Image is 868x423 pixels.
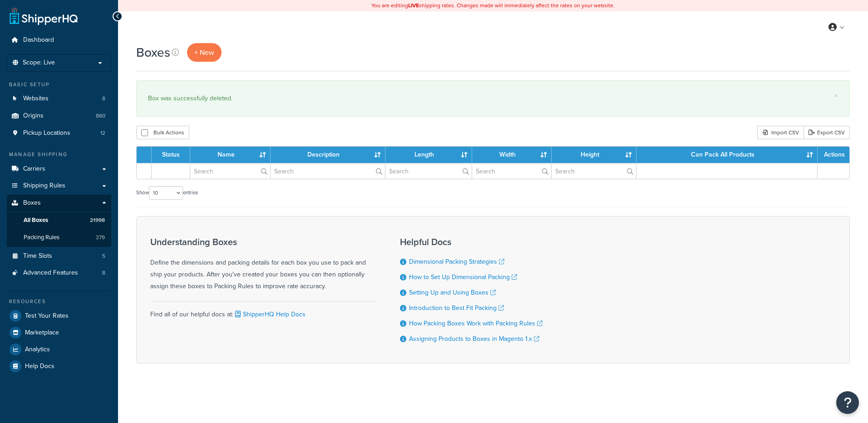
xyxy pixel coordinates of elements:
[7,229,111,246] a: Packing Rules 279
[271,163,385,179] input: Search
[25,363,54,370] span: Help Docs
[152,147,190,163] th: Status
[7,212,111,229] a: All Boxes 21998
[472,147,552,163] th: Width
[804,126,850,139] a: Export CSV
[7,125,111,142] li: Pickup Locations
[96,234,105,241] span: 279
[636,147,818,163] th: Can Pack All Products
[7,341,111,358] a: Analytics
[102,252,105,260] span: 5
[7,265,111,281] a: Advanced Features 8
[23,95,49,103] span: Websites
[187,43,222,62] a: + New
[552,147,636,163] th: Height
[472,163,552,179] input: Search
[136,126,189,139] button: Bulk Actions
[190,147,271,163] th: Name
[7,265,111,281] li: Advanced Features
[7,212,111,229] li: All Boxes
[23,59,55,67] span: Scope: Live
[7,90,111,107] a: Websites 8
[25,329,59,337] span: Marketplace
[7,32,111,49] a: Dashboard
[7,248,111,265] a: Time Slots 5
[100,129,105,137] span: 12
[136,44,170,61] h1: Boxes
[149,186,183,200] select: Showentries
[7,177,111,194] a: Shipping Rules
[7,229,111,246] li: Packing Rules
[7,195,111,246] li: Boxes
[7,108,111,124] a: Origins 860
[400,237,542,247] h3: Helpful Docs
[552,163,636,179] input: Search
[90,216,105,224] span: 21998
[7,90,111,107] li: Websites
[233,310,306,319] a: ShipperHQ Help Docs
[385,147,472,163] th: Length
[409,319,542,328] a: How Packing Boxes Work with Packing Rules
[25,346,50,354] span: Analytics
[409,272,517,282] a: How to Set Up Dimensional Packing
[148,92,838,105] div: Box was successfully deleted.
[23,36,54,44] span: Dashboard
[385,163,472,179] input: Search
[7,108,111,124] li: Origins
[7,151,111,158] div: Manage Shipping
[7,248,111,265] li: Time Slots
[7,325,111,341] a: Marketplace
[96,112,105,120] span: 860
[136,186,198,200] label: Show entries
[190,163,270,179] input: Search
[23,252,52,260] span: Time Slots
[23,182,65,190] span: Shipping Rules
[23,112,44,120] span: Origins
[7,298,111,305] div: Resources
[409,303,504,313] a: Introduction to Best Fit Packing
[23,129,70,137] span: Pickup Locations
[10,7,78,25] a: ShipperHQ Home
[7,195,111,211] a: Boxes
[25,312,69,320] span: Test Your Rates
[150,237,377,247] h3: Understanding Boxes
[408,1,419,10] b: LIVE
[836,391,859,414] button: Open Resource Center
[7,81,111,89] div: Basic Setup
[757,126,804,139] div: Import CSV
[271,147,385,163] th: Description
[409,334,539,344] a: Assigning Products to Boxes in Magento 1.x
[102,95,105,103] span: 8
[818,147,849,163] th: Actions
[150,237,377,292] div: Define the dimensions and packing details for each box you use to pack and ship your products. Af...
[7,358,111,374] a: Help Docs
[409,257,504,266] a: Dimensional Packing Strategies
[834,92,838,99] a: ×
[102,269,105,277] span: 8
[7,125,111,142] a: Pickup Locations 12
[23,165,45,173] span: Carriers
[409,288,496,297] a: Setting Up and Using Boxes
[23,199,41,207] span: Boxes
[150,301,377,320] div: Find all of our helpful docs at:
[24,234,59,241] span: Packing Rules
[24,216,48,224] span: All Boxes
[7,308,111,324] a: Test Your Rates
[194,47,214,58] span: + New
[7,161,111,177] a: Carriers
[23,269,78,277] span: Advanced Features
